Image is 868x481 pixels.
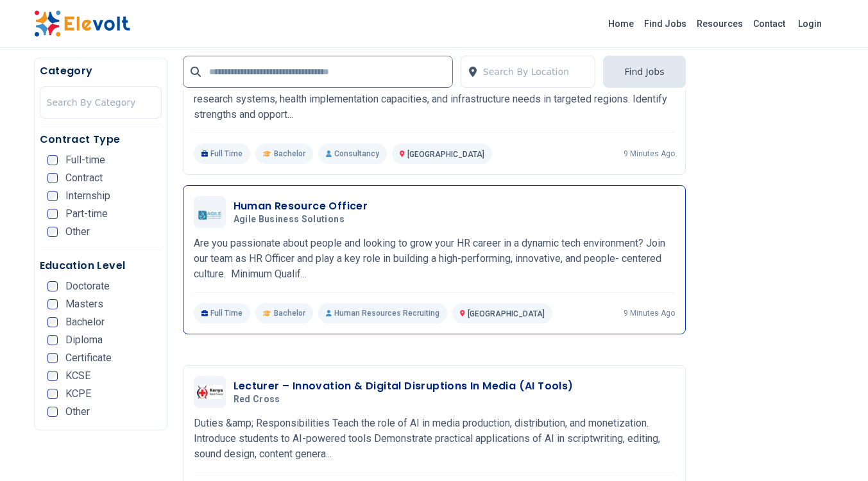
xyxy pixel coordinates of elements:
[65,353,112,363] span: Certificate
[65,173,103,183] span: Contract
[40,132,162,147] h5: Contract Type
[790,11,830,37] a: Login
[65,317,105,327] span: Bachelor
[65,335,103,345] span: Diploma
[47,173,58,183] input: Contract
[234,379,574,394] h3: Lecturer – Innovation & Digital Disruptions In Media (AI Tools)
[34,10,130,37] img: Elevolt
[65,227,90,237] span: Other
[47,227,58,237] input: Other
[318,143,387,164] p: Consultancy
[407,150,484,159] span: [GEOGRAPHIC_DATA]
[234,214,345,225] span: Agile Business Solutions
[47,299,58,309] input: Masters
[234,394,280,405] span: Red cross
[47,281,58,291] input: Doctorate
[40,63,162,79] h5: Category
[194,76,675,122] p: Responsibilities Landscape analysis to Assess Gaps and Needs Conduct a situational analysis of he...
[468,309,545,318] span: [GEOGRAPHIC_DATA]
[65,389,91,399] span: KCPE
[65,371,90,381] span: KCSE
[274,149,305,159] span: Bachelor
[197,385,223,399] img: Red cross
[624,308,675,318] p: 9 minutes ago
[47,371,58,381] input: KCSE
[47,353,58,363] input: Certificate
[639,13,692,34] a: Find Jobs
[47,389,58,399] input: KCPE
[194,37,675,164] a: Drugs for Neglected Diseases initiativeCapacity Strengthening ConsultantDrugs for [MEDICAL_DATA] ...
[65,281,110,291] span: Doctorate
[194,143,251,164] p: Full Time
[194,416,675,462] p: Duties &amp; Responsibilities Teach the role of AI in media production, distribution, and monetiz...
[603,13,639,34] a: Home
[47,335,58,345] input: Diploma
[804,420,868,481] iframe: Chat Widget
[65,407,90,417] span: Other
[47,155,58,165] input: Full-time
[65,191,110,201] span: Internship
[65,299,103,309] span: Masters
[274,308,305,318] span: Bachelor
[47,191,58,201] input: Internship
[748,13,790,34] a: Contact
[47,407,58,417] input: Other
[65,155,105,165] span: Full-time
[692,13,748,34] a: Resources
[603,56,685,88] button: Find Jobs
[624,149,675,159] p: 9 minutes ago
[47,209,58,219] input: Part-time
[47,317,58,327] input: Bachelor
[197,204,223,219] img: Agile Business Solutions
[65,209,108,219] span: Part-time
[234,199,368,214] h3: Human Resource Officer
[194,196,675,323] a: Agile Business SolutionsHuman Resource OfficerAgile Business SolutionsAre you passionate about pe...
[194,303,251,323] p: Full Time
[194,236,675,282] p: Are you passionate about people and looking to grow your HR career in a dynamic tech environment?...
[40,258,162,273] h5: Education Level
[318,303,447,323] p: Human Resources Recruiting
